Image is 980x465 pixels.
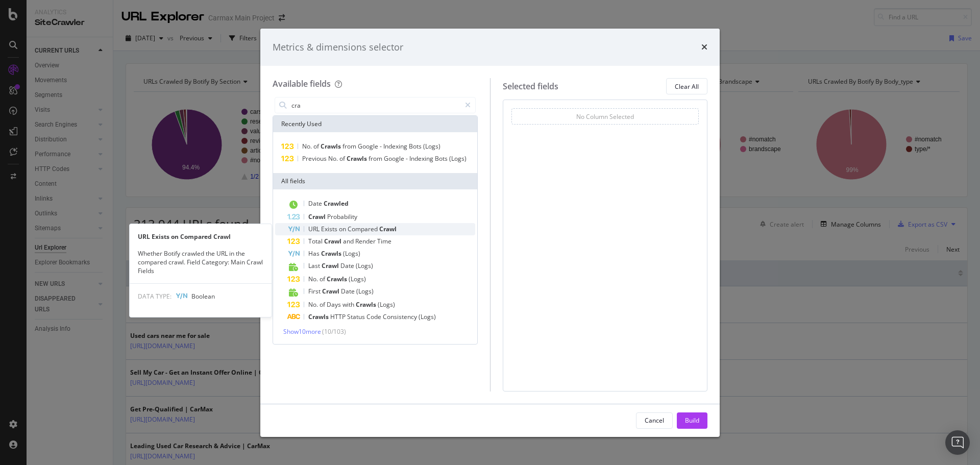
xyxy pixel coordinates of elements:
span: of [320,300,327,309]
span: Crawls [321,249,343,258]
span: No. [308,275,320,283]
span: Code [366,312,383,321]
span: Last [308,261,322,270]
span: No. [302,142,313,151]
span: (Logs) [423,142,440,151]
div: times [701,41,707,54]
span: Compared [348,225,379,233]
span: Status [347,312,366,321]
span: Crawl [308,212,327,221]
div: URL Exists on Compared Crawl [130,232,272,241]
span: Google [358,142,380,151]
span: No. [308,300,320,309]
div: Metrics & dimensions selector [273,41,403,54]
span: and [343,237,355,246]
div: No Column Selected [576,112,634,121]
div: Cancel [645,416,664,425]
span: Crawls [321,142,342,151]
span: of [313,142,321,151]
span: Crawls [327,275,349,283]
span: with [342,300,356,309]
span: Show 10 more [283,327,321,336]
span: (Logs) [378,300,395,309]
span: Crawls [308,312,330,321]
span: Bots [409,142,423,151]
span: Probability [327,212,357,221]
span: from [342,142,358,151]
div: Selected fields [503,81,558,92]
span: (Logs) [356,287,374,296]
span: Date [341,287,356,296]
div: Clear All [675,82,699,91]
span: Time [377,237,391,246]
button: Build [677,412,707,429]
span: Crawls [356,300,378,309]
span: of [339,154,347,163]
span: Bots [435,154,449,163]
span: Crawls [347,154,369,163]
div: Build [685,416,699,425]
div: All fields [273,173,477,189]
span: from [369,154,384,163]
div: Recently Used [273,116,477,132]
span: Google [384,154,406,163]
span: - [406,154,409,163]
span: Exists [321,225,339,233]
span: URL [308,225,321,233]
span: Crawled [324,199,349,208]
span: ( 10 / 103 ) [322,327,346,336]
button: Cancel [636,412,673,429]
span: of [320,275,327,283]
span: Crawl [322,261,340,270]
span: (Logs) [343,249,360,258]
span: Indexing [409,154,435,163]
span: Consistency [383,312,419,321]
div: Whether Botify crawled the URL in the compared crawl. Field Category: Main Crawl Fields [130,249,272,275]
button: Clear All [666,78,707,94]
span: Crawl [324,237,343,246]
span: Previous [302,154,328,163]
span: Indexing [383,142,409,151]
span: (Logs) [449,154,467,163]
div: Open Intercom Messenger [945,430,970,455]
span: Has [308,249,321,258]
span: Date [308,199,324,208]
div: modal [260,29,720,437]
span: (Logs) [349,275,366,283]
span: Render [355,237,377,246]
span: on [339,225,348,233]
span: Crawl [322,287,341,296]
span: Crawl [379,225,397,233]
span: Total [308,237,324,246]
span: Days [327,300,342,309]
span: HTTP [330,312,347,321]
span: - [380,142,383,151]
div: Available fields [273,78,331,89]
span: No. [328,154,339,163]
span: First [308,287,322,296]
span: (Logs) [419,312,436,321]
span: Date [340,261,356,270]
span: (Logs) [356,261,373,270]
input: Search by field name [290,97,460,113]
